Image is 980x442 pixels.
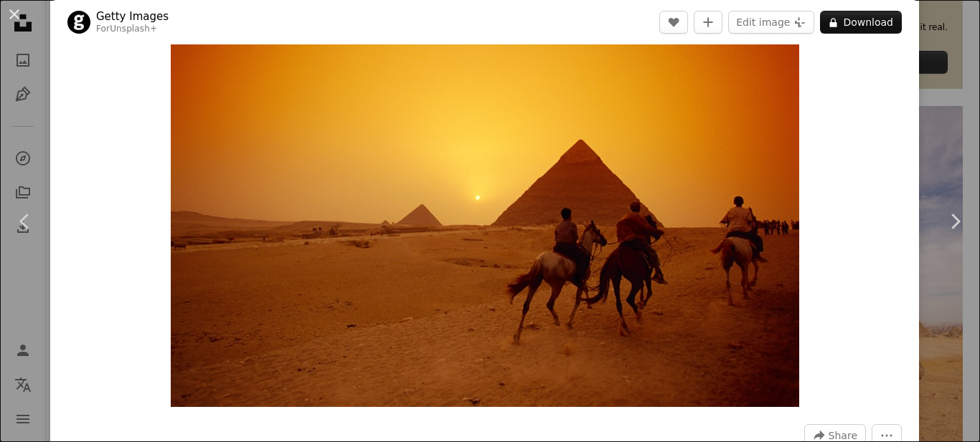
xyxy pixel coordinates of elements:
a: Unsplash+ [110,24,157,34]
button: Edit image [728,11,814,34]
a: Next [930,153,980,290]
img: Go to Getty Images's profile [67,11,90,34]
button: Add to Collection [694,11,722,34]
div: For [96,24,169,35]
button: Download [820,11,902,34]
button: Like [659,11,688,34]
a: Getty Images [96,9,169,24]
